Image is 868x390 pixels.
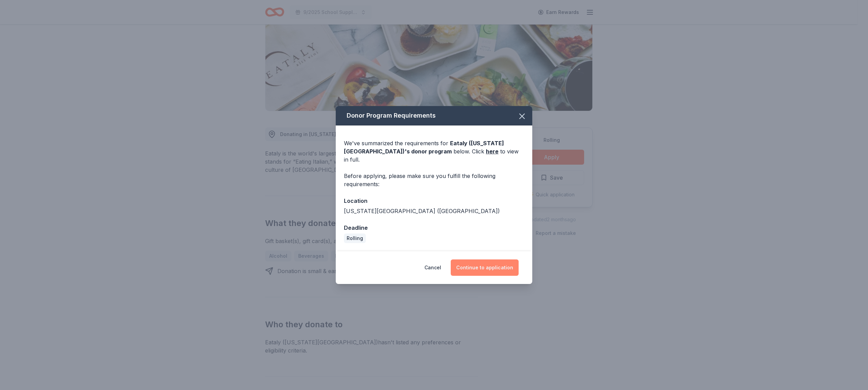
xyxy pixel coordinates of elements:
[344,172,524,188] div: Before applying, please make sure you fulfill the following requirements:
[344,223,524,232] div: Deadline
[336,106,532,125] div: Donor Program Requirements
[486,147,498,155] a: here
[344,234,366,243] div: Rolling
[424,259,441,276] button: Cancel
[451,259,519,276] button: Continue to application
[344,207,524,215] div: [US_STATE][GEOGRAPHIC_DATA] ([GEOGRAPHIC_DATA])
[344,196,524,205] div: Location
[344,139,524,164] div: We've summarized the requirements for below. Click to view in full.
